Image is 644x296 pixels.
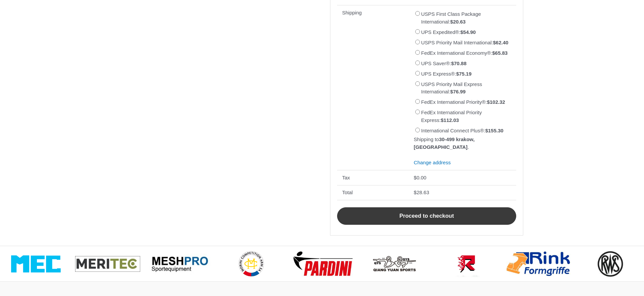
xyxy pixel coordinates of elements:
[456,71,472,77] bdi: 75.19
[421,110,482,123] label: FedEx International Priority Express:
[337,170,409,185] th: Tax
[493,40,496,45] span: $
[337,207,516,225] a: Proceed to checkout
[421,60,467,66] label: UPS Saver®:
[441,117,459,123] bdi: 112.03
[456,71,459,77] span: $
[450,89,466,94] bdi: 76.99
[451,60,467,66] bdi: 70.88
[485,128,488,133] span: $
[421,50,508,56] label: FedEx International Economy®:
[421,11,481,25] label: USPS First Class Package International:
[414,175,427,180] bdi: 0.00
[414,189,429,195] bdi: 28.63
[421,40,508,45] label: USPS Priority Mail International:
[487,99,490,105] span: $
[441,117,443,123] span: $
[421,71,472,77] label: UPS Express®:
[414,189,417,195] span: $
[414,136,511,151] p: Shipping to .
[492,50,508,56] bdi: 65.83
[460,29,476,35] bdi: 54.90
[487,99,505,105] bdi: 102.32
[414,160,451,165] a: Change address
[337,5,409,170] th: Shipping
[450,89,453,94] span: $
[493,40,508,45] bdi: 62.40
[421,128,503,133] label: International Connect Plus®:
[421,29,476,35] label: UPS Expedited®:
[414,136,475,150] strong: 30-499 krakow, [GEOGRAPHIC_DATA]
[337,185,409,200] th: Total
[460,29,463,35] span: $
[421,81,482,95] label: USPS Priority Mail Express International:
[492,50,495,56] span: $
[450,19,453,25] span: $
[414,175,417,180] span: $
[421,99,505,105] label: FedEx International Priority®:
[485,128,503,133] bdi: 155.30
[450,19,466,25] bdi: 20.63
[451,60,454,66] span: $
